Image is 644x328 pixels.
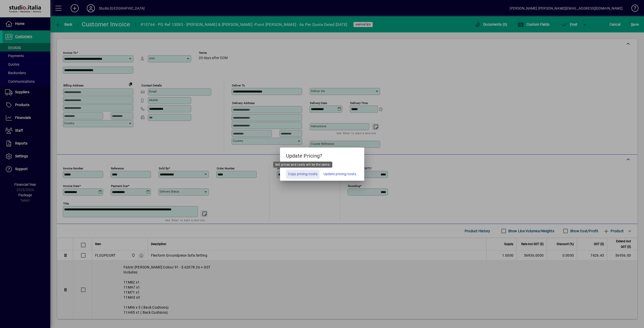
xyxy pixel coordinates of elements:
span: Copy pricing/costs [288,171,317,177]
h5: Update Pricing? [280,148,364,162]
button: Update pricing/costs [321,170,358,179]
div: Sell prices and costs will be the same. [273,162,332,168]
button: Copy pricing/costs [286,170,319,179]
span: Update pricing/costs [324,171,356,177]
